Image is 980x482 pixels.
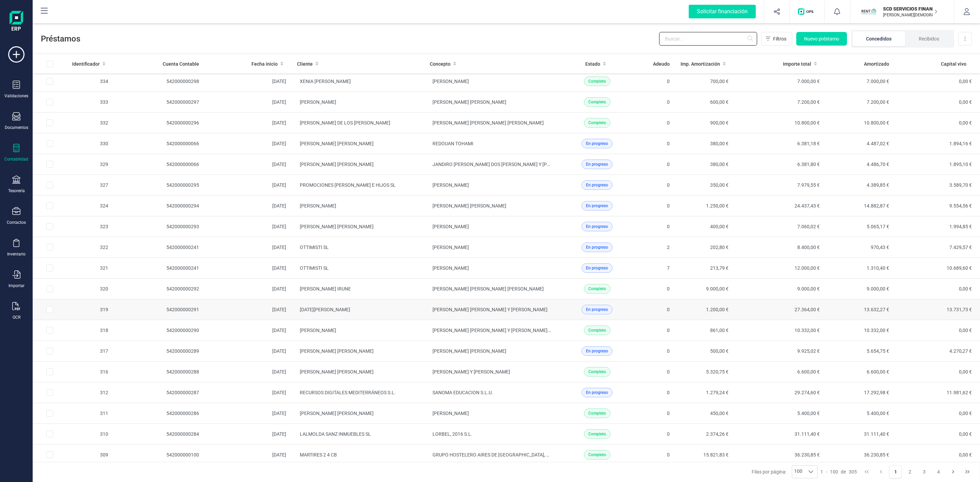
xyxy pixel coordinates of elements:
span: En progreso [586,244,608,250]
td: 7.000,00 € [734,71,825,92]
span: Filtros [773,35,786,42]
span: [PERSON_NAME] [PERSON_NAME] [PERSON_NAME] [432,120,544,126]
span: [PERSON_NAME] [300,328,336,333]
div: - [820,468,857,475]
td: 0 [637,382,675,403]
span: En progreso [586,306,608,313]
td: 36.230,85 € [734,445,825,465]
td: 542000000296 [114,113,205,133]
td: [DATE] [205,341,292,362]
td: 12.000,00 € [734,258,825,279]
td: 24.437,43 € [734,196,825,216]
li: Concedidos [852,31,905,46]
td: 542000000295 [114,175,205,196]
span: 1 [820,468,823,475]
div: All items unselected [46,61,53,67]
div: Row Selected 8b75f955-91f3-4cb7-a6d0-99fded1cc19c [46,265,53,271]
td: 0,00 € [895,403,980,424]
span: GRUPO HOSTELERO AIRES DE [GEOGRAPHIC_DATA], S.L. [432,452,554,458]
td: 317 [67,341,114,362]
div: Row Selected b73fd567-0add-4b6b-a83d-c3f88576cc5b [46,244,53,251]
span: [PERSON_NAME] [PERSON_NAME] Y [PERSON_NAME] [432,307,548,312]
td: 323 [67,216,114,237]
td: 970,43 € [825,237,894,258]
td: [DATE] [205,92,292,113]
td: 542000000287 [114,382,205,403]
span: [PERSON_NAME] [PERSON_NAME] [300,141,374,146]
td: 542000000293 [114,216,205,237]
td: [DATE] [205,113,292,133]
span: SANOMA EDUCACION S.L.U. [432,390,493,395]
div: Importar [9,283,24,288]
td: 500,00 € [675,341,734,362]
td: [DATE] [205,279,292,299]
td: 542000000294 [114,196,205,216]
button: Next Page [947,465,960,478]
td: 10.800,00 € [825,113,894,133]
span: Completo [588,286,606,292]
td: 2.374,26 € [675,424,734,445]
td: 861,00 € [675,320,734,341]
td: 27.364,00 € [734,299,825,320]
button: Filtros [761,32,792,46]
td: 4.270,27 € [895,341,980,362]
span: [PERSON_NAME] IRUNE [300,286,351,292]
td: 7 [637,258,675,279]
td: 0 [637,196,675,216]
div: Tesorería [8,188,25,194]
span: Estado [585,61,600,67]
span: Completo [588,452,606,458]
td: [DATE] [205,258,292,279]
td: 334 [67,71,114,92]
td: [DATE] [205,403,292,424]
td: 542000000066 [114,133,205,154]
span: [PERSON_NAME] [PERSON_NAME] Y [PERSON_NAME] [PERSON_NAME] [432,328,585,333]
td: 330 [67,133,114,154]
div: Row Selected 87020e71-3601-4431-9aa1-0f38c4fa96b3 [46,99,53,105]
td: 310 [67,424,114,445]
div: Inventario [7,251,26,257]
td: 4.389,85 € [825,175,894,196]
td: 542000000298 [114,71,205,92]
span: JANDIRO [PERSON_NAME] DOS [PERSON_NAME] Y [PERSON_NAME] [432,162,579,167]
span: Adeudo [653,61,670,67]
span: Préstamos [41,33,659,44]
div: Row Selected 60e7210e-375a-4d28-bb9a-1056d2feb375 [46,161,53,168]
span: RECURSOS DIGITALES MEDITERRÁNEOS S.L. [300,390,396,395]
td: 0 [637,113,675,133]
td: 316 [67,362,114,382]
td: 1.250,00 € [675,196,734,216]
td: 542000000284 [114,424,205,445]
td: 0 [637,403,675,424]
p: SCD SERVICIOS FINANCIEROS SL [883,5,937,12]
td: 0 [637,216,675,237]
td: 542000000297 [114,92,205,113]
div: Row Selected d9b0cb70-4c80-41f9-b6ce-118064534725 [46,410,53,417]
span: [PERSON_NAME] [PERSON_NAME] [432,348,506,354]
td: 3.589,70 € [895,175,980,196]
span: [PERSON_NAME] [PERSON_NAME] [432,203,506,209]
div: Row Selected 774f5a27-6c6a-4983-b0e2-b61ad27b74ed [46,140,53,147]
td: 0 [637,279,675,299]
button: SCSCD SERVICIOS FINANCIEROS SL[PERSON_NAME][DEMOGRAPHIC_DATA][DEMOGRAPHIC_DATA] [859,1,946,22]
td: 10.800,00 € [734,113,825,133]
span: Identificador [72,61,100,67]
img: Logo Finanedi [10,11,23,33]
span: Fecha inicio [251,61,278,67]
td: [DATE] [205,445,292,465]
td: 542000000288 [114,362,205,382]
span: Amortizado [864,61,889,67]
td: 318 [67,320,114,341]
span: Cuenta Contable [163,61,199,67]
p: [PERSON_NAME][DEMOGRAPHIC_DATA][DEMOGRAPHIC_DATA] [883,12,937,18]
button: Page 2 [903,465,916,478]
button: Page 3 [918,465,931,478]
td: 4.487,02 € [825,133,894,154]
td: 321 [67,258,114,279]
td: [DATE] [205,320,292,341]
span: [PERSON_NAME] [432,224,469,229]
td: 0 [637,133,675,154]
span: Completo [588,327,606,333]
span: En progreso [586,140,608,147]
span: OTTIMISTI SL [300,245,329,250]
